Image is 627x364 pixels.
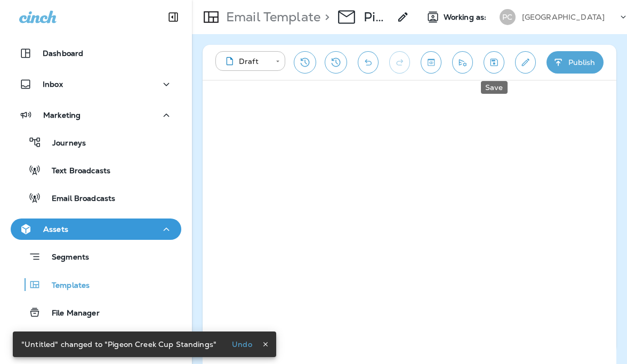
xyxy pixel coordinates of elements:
[325,51,347,74] button: View Changelog
[43,80,63,88] p: Inbox
[232,340,252,349] p: Undo
[11,219,181,240] button: Assets
[21,335,216,354] div: "Untitled" changed to "Pigeon Creek Cup Standings"
[484,51,504,74] button: Save
[11,104,181,126] button: Marketing
[421,51,441,74] button: Toggle preview
[546,51,604,74] button: Publish
[43,225,68,233] p: Assets
[444,13,489,22] span: Working as:
[41,194,115,204] p: Email Broadcasts
[481,81,508,94] div: Save
[452,51,473,74] button: Send test email
[320,9,329,25] p: >
[11,245,181,268] button: Segments
[41,166,110,176] p: Text Broadcasts
[11,329,181,351] button: Forms
[522,13,605,21] p: [GEOGRAPHIC_DATA]
[11,131,181,153] button: Journeys
[225,338,259,351] button: Undo
[158,6,188,28] button: Collapse Sidebar
[41,309,100,319] p: File Manager
[515,51,536,74] button: Edit details
[223,56,268,67] div: Draft
[222,9,320,25] p: Email Template
[42,139,86,149] p: Journeys
[11,159,181,181] button: Text Broadcasts
[294,51,316,74] button: Restore from previous version
[364,9,390,25] p: Pigeon Creek Cup Standings
[41,281,90,291] p: Templates
[358,51,379,74] button: Undo
[11,273,181,296] button: Templates
[41,253,89,263] p: Segments
[43,111,81,119] p: Marketing
[11,74,181,95] button: Inbox
[11,43,181,64] button: Dashboard
[500,9,516,25] div: PC
[11,301,181,323] button: File Manager
[11,187,181,209] button: Email Broadcasts
[43,49,83,58] p: Dashboard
